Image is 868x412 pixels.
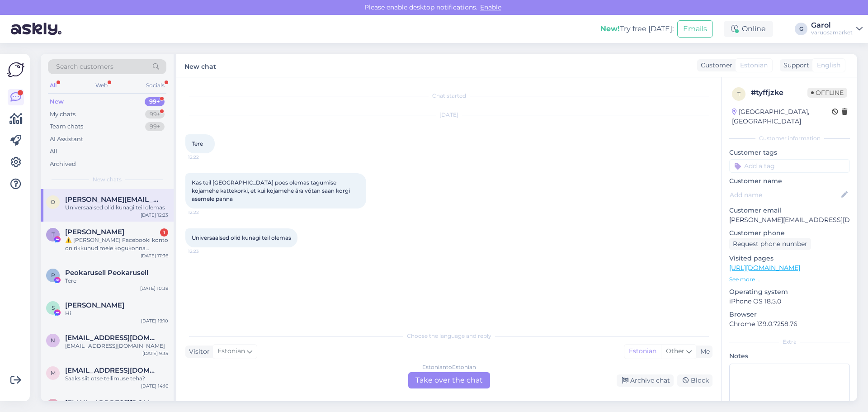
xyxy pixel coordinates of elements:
span: nikolajzur@gmail.com [65,334,159,342]
div: [EMAIL_ADDRESS][DOMAIN_NAME] [65,342,168,350]
p: iPhone OS 18.5.0 [729,297,850,306]
span: mihkel.luidalepp@hotmail.com [65,366,159,374]
span: Sally Wu [65,301,124,309]
p: Browser [729,310,850,319]
div: Hi [65,309,168,317]
div: All [50,147,57,156]
div: 99+ [145,97,165,106]
div: Extra [729,338,850,346]
p: See more ... [729,275,850,284]
div: 1 [160,228,168,237]
img: Askly Logo [7,61,24,78]
b: New! [600,24,620,33]
div: My chats [50,110,75,119]
div: [DATE] 9:35 [142,350,168,357]
label: New chat [184,59,216,71]
span: Estonian [740,61,768,70]
div: All [48,80,58,91]
span: t [737,90,741,97]
span: o [51,199,55,205]
div: Estonian [624,345,661,358]
div: AI Assistant [50,135,83,144]
input: Add name [730,190,840,200]
span: Universaalsed olid kunagi teil olemas [192,234,291,241]
p: Customer name [729,176,850,186]
span: n [51,337,55,344]
div: 99+ [145,110,165,119]
div: New [50,97,64,106]
div: Online [724,21,773,37]
p: Operating system [729,287,850,297]
p: [PERSON_NAME][EMAIL_ADDRESS][DOMAIN_NAME] [729,215,850,225]
div: Archive chat [617,374,674,387]
span: Kas teil [GEOGRAPHIC_DATA] poes olemas tagumise kojamehe kattekorki, et kui kojamehe ära võtan sa... [192,179,351,202]
span: 12:23 [188,248,222,255]
div: [DATE] 10:38 [140,285,168,292]
span: P [51,272,55,279]
span: onopa.raido@gmail.com [65,195,159,204]
input: Add a tag [729,159,850,173]
div: [DATE] [185,111,712,119]
div: [DATE] 19:10 [141,317,168,324]
span: S [52,304,55,311]
span: Peokarusell Peokarusell [65,269,148,277]
div: Try free [DATE]: [600,24,674,34]
div: Archived [50,160,76,169]
span: Estonian [217,346,245,356]
div: Me [697,347,710,356]
div: Estonian to Estonian [422,363,476,371]
div: Visitor [185,347,210,356]
div: Tere [65,277,168,285]
span: Search customers [56,62,113,71]
div: Choose the language and reply [185,332,712,340]
a: [URL][DOMAIN_NAME] [729,264,800,272]
p: Customer phone [729,228,850,238]
div: Garol [811,22,853,29]
span: T [52,231,55,238]
div: Take over the chat [408,372,490,388]
div: G [795,23,807,35]
div: Customer [697,61,732,70]
div: Web [94,80,109,91]
div: ⚠️ [PERSON_NAME] Facebooki konto on rikkunud meie kogukonna standardeid. Meie süsteem on saanud p... [65,236,168,252]
div: [DATE] 14:16 [141,383,168,389]
div: varuosamarket [811,29,853,36]
p: Customer tags [729,148,850,157]
div: Saaks siit otse tellimuse teha? [65,374,168,383]
span: 12:22 [188,209,222,216]
span: 12:22 [188,154,222,161]
div: 99+ [145,122,165,131]
div: [DATE] 12:23 [141,212,168,218]
span: Enable [477,3,504,11]
p: Customer email [729,206,850,215]
div: [DATE] 17:36 [141,252,168,259]
span: Thabiso Tsubele [65,228,124,236]
p: Chrome 139.0.7258.76 [729,319,850,329]
span: Tere [192,140,203,147]
div: # tyffjzke [751,87,807,98]
span: roadangelltd11@gmail.com [65,399,159,407]
div: Socials [144,80,166,91]
a: Garolvaruosamarket [811,22,863,36]
div: Block [677,374,712,387]
p: Visited pages [729,254,850,263]
span: New chats [93,175,122,184]
span: Other [666,347,684,355]
div: Customer information [729,134,850,142]
div: Request phone number [729,238,811,250]
span: m [51,369,56,376]
span: English [817,61,840,70]
div: Support [780,61,809,70]
div: Universaalsed olid kunagi teil olemas [65,204,168,212]
button: Emails [677,20,713,38]
span: Offline [807,88,847,98]
div: [GEOGRAPHIC_DATA], [GEOGRAPHIC_DATA] [732,107,832,126]
p: Notes [729,351,850,361]
div: Chat started [185,92,712,100]
div: Team chats [50,122,83,131]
